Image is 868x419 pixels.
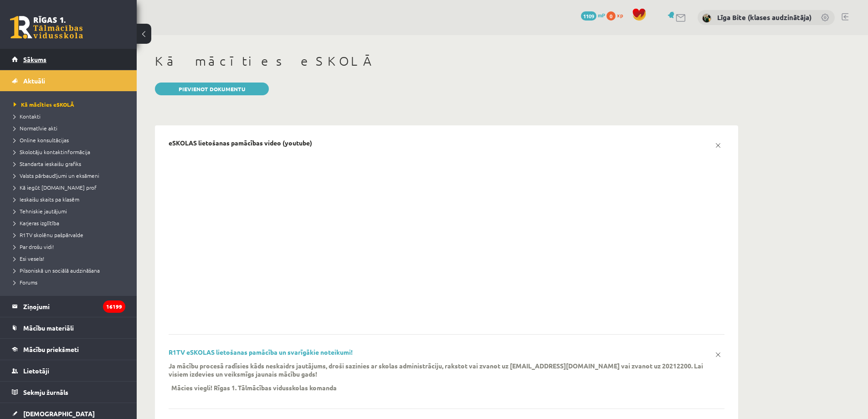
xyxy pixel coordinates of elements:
a: Skolotāju kontaktinformācija [14,148,128,156]
a: Kontakti [14,112,128,120]
a: 0 xp [606,11,627,19]
span: Online konsultācijas [14,136,69,144]
a: Online konsultācijas [14,136,128,144]
a: x [712,348,724,361]
span: Kontakti [14,113,41,120]
p: eSKOLAS lietošanas pamācības video (youtube) [169,139,312,147]
a: Mācību priekšmeti [12,339,125,360]
span: Skolotāju kontaktinformācija [14,148,90,155]
a: 1109 mP [581,11,605,19]
p: Mācies viegli! [171,383,212,392]
img: Līga Bite (klases audzinātāja) [702,14,711,23]
a: Forums [14,278,128,286]
a: Lietotāji [12,360,125,381]
span: 0 [606,11,616,21]
span: Lietotāji [23,367,49,375]
span: Sākums [23,55,46,63]
span: 1109 [581,11,596,21]
span: Valsts pārbaudījumi un eksāmeni [14,172,99,179]
a: Sekmju žurnāls [12,382,125,403]
span: R1TV skolēnu pašpārvalde [14,231,83,238]
a: Normatīvie akti [14,124,128,132]
a: R1TV eSKOLAS lietošanas pamācība un svarīgākie noteikumi! [169,348,353,356]
span: Ieskaišu skaits pa klasēm [14,196,79,203]
a: Karjeras izglītība [14,219,128,227]
span: Par drošu vidi! [14,243,54,250]
span: Normatīvie akti [14,124,57,132]
span: Pilsoniskā un sociālā audzināšana [14,267,100,274]
a: Aktuāli [12,70,125,91]
span: mP [598,11,605,19]
a: x [712,139,724,152]
span: Karjeras izglītība [14,219,59,227]
a: Standarta ieskaišu grafiks [14,160,128,168]
p: Rīgas 1. Tālmācības vidusskolas komanda [214,383,337,392]
a: Tehniskie jautājumi [14,207,128,215]
a: Kā iegūt [DOMAIN_NAME] prof [14,183,128,191]
a: Līga Bite (klases audzinātāja) [717,13,812,22]
a: Par drošu vidi! [14,243,128,251]
a: Mācību materiāli [12,317,125,338]
legend: Ziņojumi [23,296,125,317]
span: Kā iegūt [DOMAIN_NAME] prof [14,184,97,191]
span: Sekmju žurnāls [23,388,68,396]
a: Kā mācīties eSKOLĀ [14,100,128,109]
span: Kā mācīties eSKOLĀ [14,101,74,108]
span: [DEMOGRAPHIC_DATA] [23,409,95,418]
a: Sākums [12,49,125,70]
a: Pilsoniskā un sociālā audzināšana [14,266,128,274]
a: Ieskaišu skaits pa klasēm [14,195,128,203]
span: Mācību materiāli [23,324,74,332]
span: xp [617,11,623,19]
a: Ziņojumi16199 [12,296,125,317]
a: Rīgas 1. Tālmācības vidusskola [10,16,83,39]
h1: Kā mācīties eSKOLĀ [155,53,738,69]
a: Esi vesels! [14,254,128,263]
i: 16199 [103,300,125,313]
a: R1TV skolēnu pašpārvalde [14,231,128,239]
a: Valsts pārbaudījumi un eksāmeni [14,171,128,180]
span: Esi vesels! [14,255,44,262]
span: Standarta ieskaišu grafiks [14,160,81,167]
p: Ja mācību procesā radīsies kāds neskaidrs jautājums, droši sazinies ar skolas administrāciju, rak... [169,362,711,378]
span: Mācību priekšmeti [23,345,79,353]
span: Tehniskie jautājumi [14,207,67,215]
span: Forums [14,279,37,286]
a: Pievienot dokumentu [155,83,269,95]
span: Aktuāli [23,77,45,85]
